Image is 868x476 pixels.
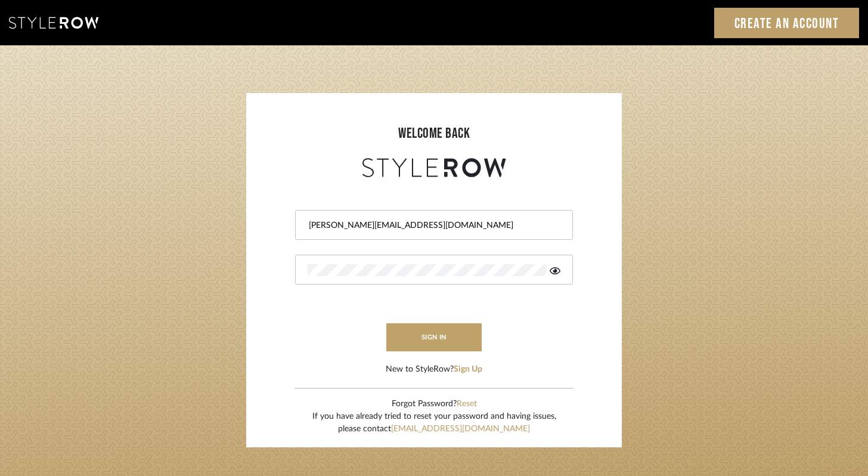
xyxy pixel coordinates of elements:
div: Forgot Password? [312,398,556,410]
a: [EMAIL_ADDRESS][DOMAIN_NAME] [391,425,530,433]
button: sign in [386,323,482,351]
a: Create an Account [714,8,860,38]
input: Email Address [308,220,557,231]
div: If you have already tried to reset your password and having issues, please contact [312,410,556,435]
div: New to StyleRow? [386,363,482,376]
button: Reset [457,398,477,410]
button: Sign Up [454,363,482,376]
div: welcome back [258,123,610,144]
